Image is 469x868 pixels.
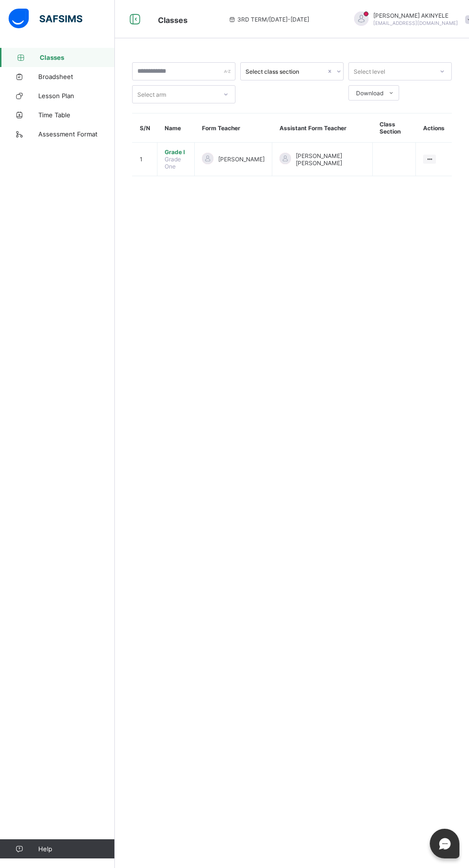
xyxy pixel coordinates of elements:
[416,113,452,143] th: Actions
[165,156,181,170] span: Grade One
[40,54,115,61] span: Classes
[133,113,157,143] th: S/N
[228,16,309,23] span: session/term information
[38,73,115,80] span: Broadsheet
[372,113,416,143] th: Class Section
[133,143,157,176] td: 1
[218,156,265,163] span: [PERSON_NAME]
[356,90,383,97] span: Download
[38,845,114,853] span: Help
[38,92,115,100] span: Lesson Plan
[165,148,187,156] span: Grade I
[373,20,458,26] span: [EMAIL_ADDRESS][DOMAIN_NAME]
[296,152,365,167] span: [PERSON_NAME] [PERSON_NAME]
[38,130,115,138] span: Assessment Format
[9,9,82,29] img: safsims
[354,62,385,80] div: Select level
[158,15,188,25] span: Classes
[195,113,272,143] th: Form Teacher
[157,113,195,143] th: Name
[246,68,326,75] div: Select class section
[137,85,166,103] div: Select arm
[373,12,458,19] span: [PERSON_NAME] AKINYELE
[38,111,115,119] span: Time Table
[272,113,372,143] th: Assistant Form Teacher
